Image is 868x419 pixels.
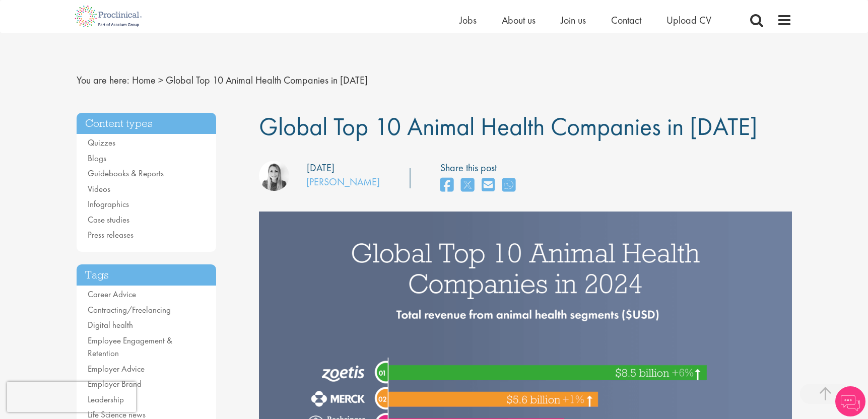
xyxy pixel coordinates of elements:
a: Employee Engagement & Retention [88,335,172,359]
a: Employer Brand [88,378,142,389]
a: Case studies [88,214,129,225]
span: You are here: [77,74,129,87]
a: share on whats app [502,175,515,196]
div: [DATE] [307,161,335,175]
a: breadcrumb link [132,74,156,87]
a: Press releases [88,229,133,240]
a: Contact [611,14,641,27]
a: share on twitter [461,175,474,196]
a: Videos [88,183,110,194]
a: Jobs [459,14,477,27]
a: Join us [561,14,586,27]
iframe: reCAPTCHA [7,382,136,412]
a: Digital health [88,319,133,330]
img: Hannah Burke [259,161,289,191]
span: Global Top 10 Animal Health Companies in [DATE] [259,110,757,143]
a: Contracting/Freelancing [88,304,171,315]
a: Quizzes [88,137,115,148]
a: Blogs [88,153,106,164]
a: Career Advice [88,289,136,300]
img: Chatbot [835,386,865,416]
h3: Content types [77,113,217,134]
span: Global Top 10 Animal Health Companies in [DATE] [166,74,368,87]
h3: Tags [77,264,217,286]
a: Guidebooks & Reports [88,168,164,179]
a: Upload CV [666,14,711,27]
a: [PERSON_NAME] [306,175,380,188]
a: Infographics [88,198,129,210]
label: Share this post [440,161,520,175]
a: share on facebook [440,175,453,196]
a: share on email [482,175,495,196]
span: > [158,74,163,87]
a: About us [502,14,536,27]
a: Employer Advice [88,363,145,374]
